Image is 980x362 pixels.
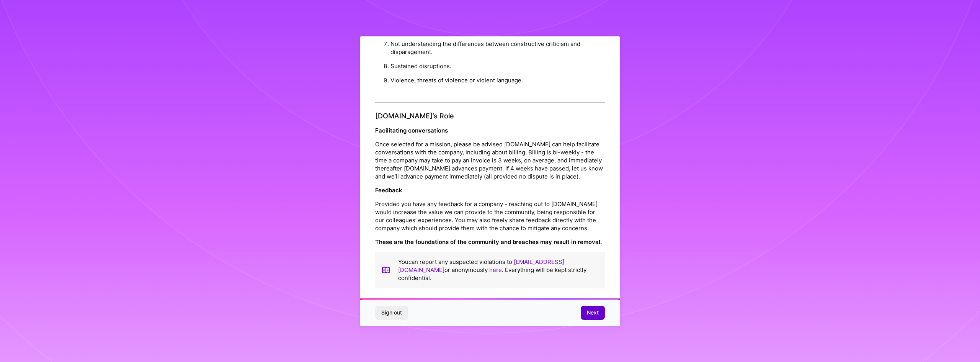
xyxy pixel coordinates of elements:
button: Sign out [375,306,408,319]
li: Violence, threats of violence or violent language. [390,73,605,87]
li: Sustained disruptions. [390,59,605,73]
p: Once selected for a mission, please be advised [DOMAIN_NAME] can help facilitate conversations wi... [375,140,605,180]
img: book icon [381,258,390,282]
strong: Feedback [375,187,402,194]
span: Next [587,309,599,316]
p: Provided you have any feedback for a company - reaching out to [DOMAIN_NAME] would increase the v... [375,200,605,232]
strong: These are the foundations of the community and breaches may result in removal. [375,238,602,246]
a: [EMAIL_ADDRESS][DOMAIN_NAME] [398,258,564,274]
li: Not understanding the differences between constructive criticism and disparagement. [390,37,605,59]
button: Next [581,306,605,319]
p: You can report any suspected violations to or anonymously . Everything will be kept strictly conf... [398,258,599,282]
span: Sign out [381,309,402,316]
strong: Facilitating conversations [375,127,448,134]
a: here [489,266,502,274]
h4: [DOMAIN_NAME]’s Role [375,112,605,120]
